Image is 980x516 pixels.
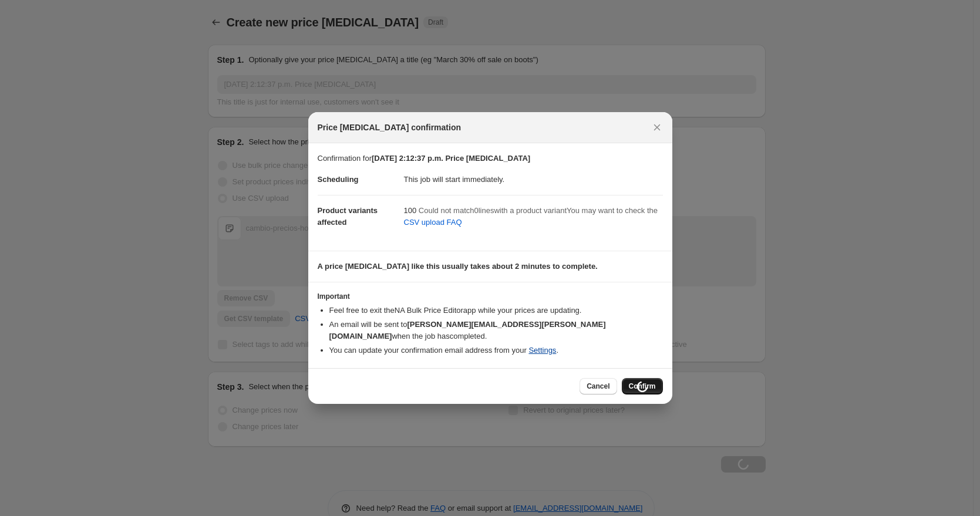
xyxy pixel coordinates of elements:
li: You can update your confirmation email address from your . [329,345,663,356]
dd: This job will start immediately. [404,164,663,195]
b: [PERSON_NAME][EMAIL_ADDRESS][PERSON_NAME][DOMAIN_NAME] [329,320,606,340]
div: 100 [404,205,663,232]
h3: Important [318,292,663,301]
span: Cancel [587,382,609,391]
b: A price [MEDICAL_DATA] like this usually takes about 2 minutes to complete. [318,262,598,271]
li: Feel free to exit the NA Bulk Price Editor app while your prices are updating. [329,305,663,316]
span: Price [MEDICAL_DATA] confirmation [318,122,462,133]
b: [DATE] 2:12:37 p.m. Price [MEDICAL_DATA] [372,154,530,163]
span: Scheduling [318,175,359,184]
button: Close [649,119,665,136]
a: Settings [528,346,556,355]
span: Could not match 0 line s with a product variant [419,206,567,215]
span: You may want to check the [567,206,658,215]
span: CSV upload FAQ [404,217,462,228]
a: CSV upload FAQ [397,213,469,232]
button: Cancel [580,378,617,394]
p: Confirmation for [318,153,663,164]
span: Product variants affected [318,206,378,227]
li: An email will be sent to when the job has completed . [329,319,663,342]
